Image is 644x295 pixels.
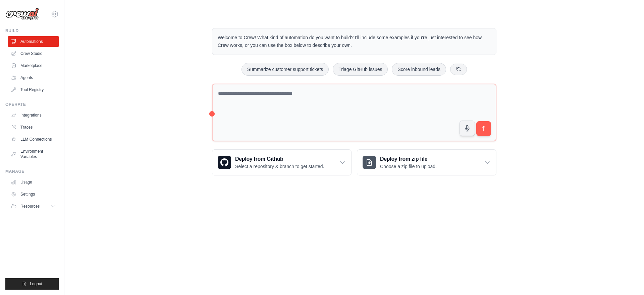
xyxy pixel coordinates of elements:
[8,36,59,47] a: Automations
[8,110,59,121] a: Integrations
[8,72,59,83] a: Agents
[235,155,324,163] h3: Deploy from Github
[8,122,59,133] a: Traces
[20,204,40,209] span: Resources
[8,84,59,95] a: Tool Registry
[8,60,59,71] a: Marketplace
[5,169,59,174] div: Manage
[8,48,59,59] a: Crew Studio
[8,146,59,162] a: Environment Variables
[5,102,59,107] div: Operate
[333,63,388,76] button: Triage GitHub issues
[392,63,446,76] button: Score inbound leads
[380,163,437,170] p: Choose a zip file to upload.
[5,28,59,33] div: Build
[8,189,59,200] a: Settings
[380,155,437,163] h3: Deploy from zip file
[30,281,42,287] span: Logout
[5,8,39,20] img: Logo
[5,278,59,290] button: Logout
[8,134,59,145] a: LLM Connections
[8,177,59,188] a: Usage
[235,163,324,170] p: Select a repository & branch to get started.
[8,201,59,212] button: Resources
[218,34,491,49] p: Welcome to Crew! What kind of automation do you want to build? I'll include some examples if you'...
[241,63,329,76] button: Summarize customer support tickets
